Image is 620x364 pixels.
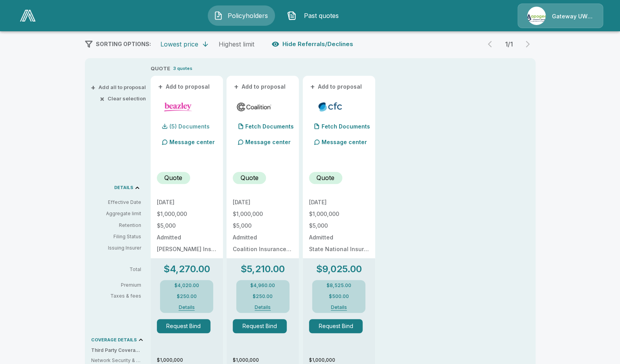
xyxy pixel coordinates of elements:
[233,223,293,228] p: $5,000
[245,138,291,146] p: Message center
[233,246,293,252] p: Coalition Insurance Solutions
[309,319,369,333] span: Request Bind
[309,223,369,228] p: $5,000
[501,41,517,47] p: 1 / 1
[100,96,104,101] span: ×
[164,264,210,274] p: $4,270.00
[233,357,299,364] p: $1,000,000
[114,186,133,190] p: DETAILS
[214,11,223,20] img: Policyholders Icon
[96,41,151,47] span: SORTING OPTIONS:
[316,173,334,182] p: Quote
[174,283,199,288] p: $4,020.00
[219,40,254,48] div: Highest limit
[309,82,364,91] button: +Add to proposal
[312,101,349,112] img: cfccyberadmitted
[309,211,369,217] p: $1,000,000
[91,294,147,298] p: Taxes & fees
[157,211,217,217] p: $1,000,000
[245,124,294,129] p: Fetch Documents
[233,319,287,333] button: Request Bind
[518,4,603,28] a: Agency IconGateway UW dba Apogee
[233,235,293,240] p: Admitted
[300,11,343,20] span: Past quotes
[309,200,369,205] p: [DATE]
[171,305,202,310] button: Details
[91,338,137,342] p: COVERAGE DETAILS
[169,124,210,129] p: (5) Documents
[173,65,192,72] p: 3 quotes
[253,294,273,299] p: $250.00
[241,264,285,274] p: $5,210.00
[527,7,546,25] img: Agency Icon
[157,235,217,240] p: Admitted
[101,96,146,101] button: ×Clear selection
[247,305,279,310] button: Details
[91,267,147,272] p: Total
[226,11,269,20] span: Policyholders
[91,222,141,229] p: Retention
[323,305,354,310] button: Details
[160,40,198,48] div: Lowest price
[91,357,141,364] p: Network Security & Privacy Liability
[157,319,217,333] span: Request Bind
[233,319,293,333] span: Request Bind
[160,101,196,112] img: beazleycyber
[91,244,141,252] p: Issuing Insurer
[177,294,197,299] p: $250.00
[309,246,369,252] p: State National Insurance Company Inc.
[233,211,293,217] p: $1,000,000
[151,65,170,73] p: QUOTE
[241,173,259,182] p: Quote
[157,82,212,91] button: +Add to proposal
[322,138,367,146] p: Message center
[310,84,315,89] span: +
[157,246,217,252] p: Beazley Insurance Company, Inc.
[158,84,163,89] span: +
[287,11,297,20] img: Past quotes Icon
[327,283,351,288] p: $8,525.00
[552,12,593,20] p: Gateway UW dba Apogee
[329,294,349,299] p: $500.00
[208,5,275,26] button: Policyholders IconPolicyholders
[169,138,215,146] p: Message center
[233,82,288,91] button: +Add to proposal
[236,101,272,112] img: coalitioncyberadmitted
[164,173,182,182] p: Quote
[20,10,36,21] img: AA Logo
[91,210,141,217] p: Aggregate limit
[92,85,146,90] button: +Add all to proposal
[281,5,349,26] button: Past quotes IconPast quotes
[322,124,370,129] p: Fetch Documents
[309,235,369,240] p: Admitted
[234,84,239,89] span: +
[91,347,147,354] p: Third Party Coverage
[233,200,293,205] p: [DATE]
[91,283,147,287] p: Premium
[270,37,356,52] button: Hide Referrals/Declines
[309,319,363,333] button: Request Bind
[91,199,141,206] p: Effective Date
[157,200,217,205] p: [DATE]
[91,233,141,240] p: Filing Status
[91,85,95,90] span: +
[250,283,275,288] p: $4,960.00
[157,223,217,228] p: $5,000
[309,357,375,364] p: $1,000,000
[157,319,211,333] button: Request Bind
[157,357,223,364] p: $1,000,000
[316,264,362,274] p: $9,025.00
